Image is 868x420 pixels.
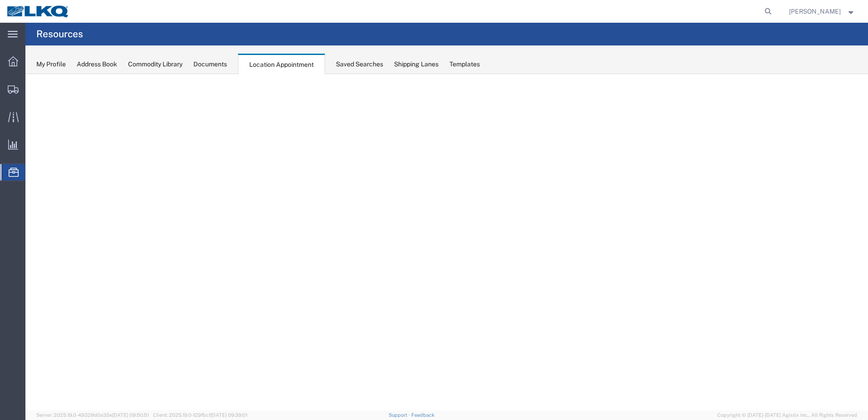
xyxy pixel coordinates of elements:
span: Server: 2025.19.0-49328d0a35e [36,412,149,418]
h4: Resources [36,23,83,45]
div: Documents [193,60,227,69]
button: [PERSON_NAME] [789,6,856,17]
a: Feedback [411,412,434,418]
div: Shipping Lanes [394,60,439,69]
div: My Profile [36,60,66,69]
span: [DATE] 09:50:51 [112,412,149,418]
div: Location Appointment [238,54,325,75]
span: Client: 2025.19.0-129fbcf [153,412,247,418]
div: Commodity Library [128,60,182,69]
span: Ryan Gledhill [789,6,841,16]
iframe: FS Legacy Container [25,74,868,410]
span: Copyright © [DATE]-[DATE] Agistix Inc., All Rights Reserved [717,411,857,419]
div: Address Book [77,60,117,69]
img: logo [6,5,70,18]
div: Saved Searches [336,60,383,69]
a: Support [389,412,411,418]
div: Templates [449,60,480,69]
span: [DATE] 09:39:01 [211,412,247,418]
